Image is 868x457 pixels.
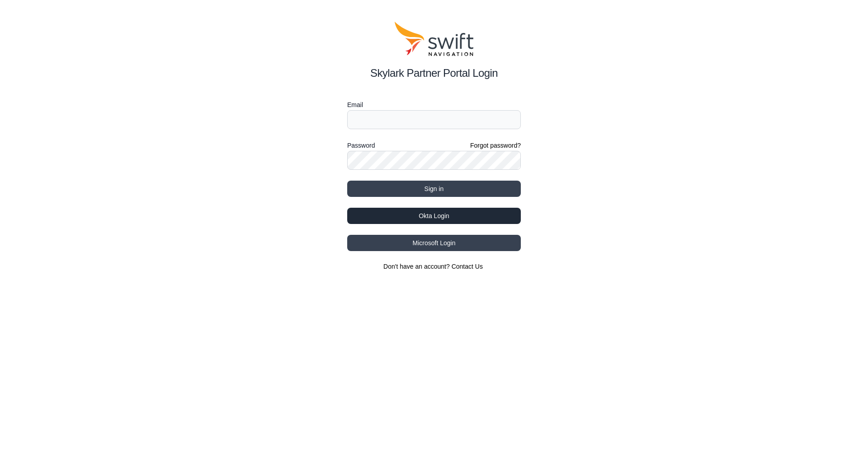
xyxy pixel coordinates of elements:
[347,140,375,151] label: Password
[347,262,521,271] section: Don't have an account?
[470,141,521,150] a: Forgot password?
[347,99,521,110] label: Email
[347,65,521,81] h2: Skylark Partner Portal Login
[347,235,521,251] button: Microsoft Login
[347,181,521,197] button: Sign in
[347,208,521,224] button: Okta Login
[452,263,483,270] a: Contact Us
